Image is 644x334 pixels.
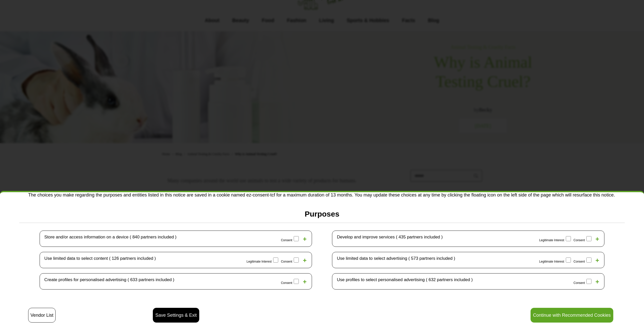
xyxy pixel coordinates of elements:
[294,236,299,241] input: Consent
[539,256,572,264] label: Legitimate Interest
[303,278,307,285] span: +
[596,235,599,242] span: +
[566,257,571,263] input: Legitimate Interest
[44,277,174,282] span: Create profiles for personalised advertising ( 633 partners included )
[596,278,599,285] span: +
[28,308,56,323] button: Vendor List
[281,256,301,264] label: Consent
[303,257,307,264] span: +
[586,236,591,241] input: Consent
[294,257,299,263] input: Consent
[586,257,591,263] input: Consent
[573,277,593,285] label: Consent
[153,308,199,323] button: Save Settings & Exit
[281,235,301,243] label: Consent
[596,257,599,264] span: +
[586,279,591,284] input: Consent
[336,277,473,282] span: Use profiles to select personalised advertising ( 632 partners included )
[246,256,280,264] label: Legitimate Interest
[44,235,177,239] span: Store and/or access information on a device ( 840 partners included )
[573,235,593,243] label: Consent
[539,235,572,243] label: Legitimate Interest
[531,308,613,323] button: Continue with Recommended Cookies
[44,256,156,261] span: Use limited data to select content ( 126 partners included )
[273,257,278,263] input: Legitimate Interest
[303,235,307,242] span: +
[336,256,455,261] span: Use limited data to select advertising ( 573 partners included )
[24,209,620,219] h3: Purposes
[28,191,616,201] p: The choices you make regarding the purposes and entities listed in this notice are saved in a coo...
[336,235,443,239] span: Develop and improve services ( 435 partners included )
[573,256,593,264] label: Consent
[294,279,299,284] input: Consent
[281,277,301,285] label: Consent
[566,236,571,241] input: Legitimate Interest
